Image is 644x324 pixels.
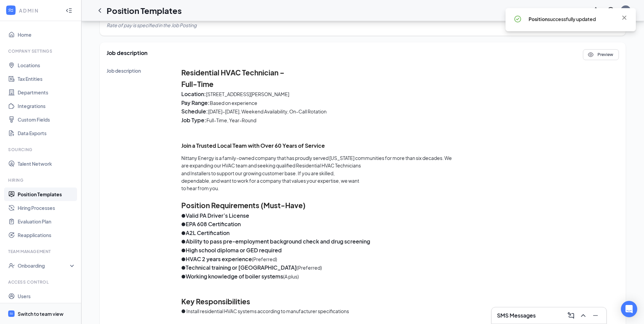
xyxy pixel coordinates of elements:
[18,28,76,41] a: Home
[566,310,576,321] button: ComposeMessage
[18,58,76,72] a: Locations
[18,187,76,201] a: Position Templates
[579,311,587,320] svg: ChevronUp
[181,154,496,162] p: Nittany Energy is a family-owned company that has proudly served [US_STATE] communities for more ...
[587,51,594,58] svg: Eye
[181,90,206,97] strong: Location:
[186,220,241,228] strong: EPA 608 Certification
[186,238,370,245] strong: Ability to pass pre-employment background check and drug screening
[18,113,76,126] a: Custom Fields
[18,310,63,317] div: Switch to team view
[181,108,208,115] strong: Schedule:
[514,15,522,23] svg: CheckmarkCircle
[107,5,182,16] h1: Position Templates
[621,301,637,317] div: Open Intercom Messenger
[9,311,14,316] svg: WorkstreamLogo
[622,7,629,13] div: GG
[18,99,76,113] a: Integrations
[181,201,306,210] strong: Position Requirements (Must-Have)
[18,228,76,242] a: Reapplications
[181,99,210,106] strong: Pay Range:
[8,147,74,152] div: Sourcing
[181,263,496,272] p: ● (Preferred)
[181,272,496,281] p: ● (A plus)
[186,212,249,219] strong: Valid PA Driver’s License
[186,247,282,254] strong: High school diploma or GED required
[8,177,74,183] div: Hiring
[18,201,76,215] a: Hiring Processes
[620,14,628,22] svg: Cross
[181,79,214,89] strong: Full-Time
[18,86,76,99] a: Departments
[107,68,141,74] span: Job description
[19,7,59,14] div: ADMIN
[18,289,76,303] a: Users
[181,107,496,116] p: [DATE]–[DATE], Weekend Availability, On-Call Rotation
[591,311,600,320] svg: Minimize
[18,126,76,140] a: Data Exports
[186,273,283,280] strong: Working knowledge of boiler systems
[181,246,496,255] p: ●
[107,22,197,28] span: Rate of pay is specified in the Job Posting
[8,279,74,285] div: Access control
[607,6,615,15] svg: QuestionInfo
[8,249,74,254] div: Team Management
[181,116,206,124] strong: Job Type:
[181,68,284,77] strong: Residential HVAC Technician –
[181,237,496,246] p: ●
[181,184,496,192] p: to hear from you.
[186,264,297,271] strong: Technical training or [GEOGRAPHIC_DATA]
[8,48,74,54] div: Company Settings
[497,312,536,319] h3: SMS Messages
[107,49,147,60] span: Job description
[181,169,496,177] p: and Installers to support our growing customer base. If you are skilled,
[181,211,496,220] p: ●
[181,177,496,184] p: dependable, and want to work for a company that values your expertise, we want
[181,229,496,237] p: ●
[181,297,250,306] strong: Key Responsibilities
[181,98,496,107] p: Based on experience
[578,310,589,321] button: ChevronUp
[66,7,72,14] svg: Collapse
[18,215,76,228] a: Evaluation Plan
[590,310,601,321] button: Minimize
[583,49,619,60] button: EyePreview
[186,229,229,236] strong: A2L Certification
[181,116,496,125] p: Full-Time, Year-Round
[181,307,496,315] p: ● Install residential HVAC systems according to manufacturer specifications
[8,262,15,269] svg: UserCheck
[18,157,76,170] a: Talent Network
[18,262,70,269] div: Onboarding
[529,16,596,22] span: successfully updated
[7,7,14,14] svg: WorkstreamLogo
[592,6,600,15] svg: Notifications
[181,220,496,229] p: ●
[96,6,104,15] svg: ChevronLeft
[181,142,325,149] strong: Join a Trusted Local Team with Over 60 Years of Service
[181,90,496,98] p: [STREET_ADDRESS][PERSON_NAME]
[18,72,76,86] a: Tax Entities
[181,162,496,169] p: are expanding our HVAC team and seeking qualified Residential HVAC Technicians
[181,255,496,264] p: ● (Preferred)
[567,311,575,320] svg: ComposeMessage
[529,16,548,22] strong: Position
[186,255,252,263] strong: HVAC 2 years experience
